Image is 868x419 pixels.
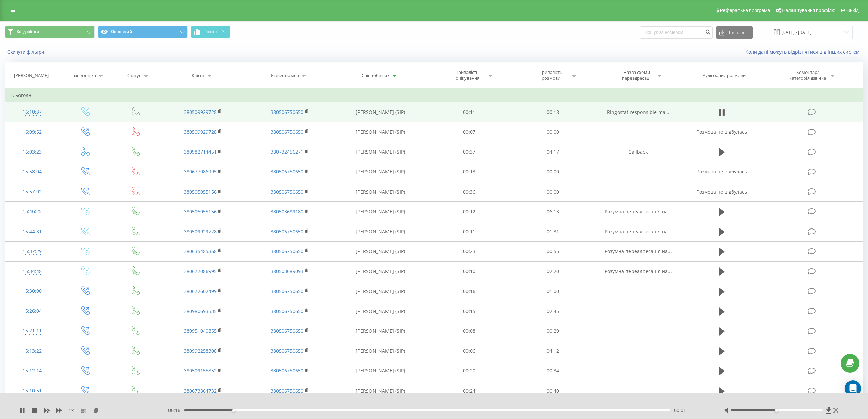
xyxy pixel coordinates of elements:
div: Тривалість розмови [533,69,569,81]
a: 380506750650 [271,367,303,374]
td: 00:11 [427,102,511,122]
div: 15:46:25 [12,205,52,218]
a: 380506750650 [271,188,303,195]
td: [PERSON_NAME] (SIP) [334,182,427,202]
td: [PERSON_NAME] (SIP) [334,122,427,142]
td: 00:07 [427,122,511,142]
div: Тип дзвінка [72,73,96,78]
a: 380505055156 [184,188,217,195]
div: 16:03:23 [12,145,52,159]
div: 15:58:04 [12,165,52,179]
button: Всі дзвінки [5,26,95,38]
td: [PERSON_NAME] (SIP) [334,361,427,381]
span: Розумна переадресація на... [605,208,672,215]
td: [PERSON_NAME] (SIP) [334,261,427,281]
td: 00:55 [511,241,595,261]
div: 15:13:22 [12,344,52,358]
div: Співробітник [362,73,390,78]
td: [PERSON_NAME] (SIP) [334,241,427,261]
a: 380506750650 [271,129,303,135]
td: [PERSON_NAME] (SIP) [334,381,427,401]
span: Вихід [847,8,859,13]
span: Всі дзвінки [16,29,39,35]
td: 04:17 [511,142,595,162]
div: 15:44:31 [12,225,52,238]
td: 06:13 [511,202,595,222]
a: 380506750650 [271,109,303,115]
a: 380506750650 [271,328,303,334]
td: 00:29 [511,321,595,341]
a: 380506750650 [271,228,303,235]
a: 380506750650 [271,308,303,314]
a: 380951040855 [184,328,217,334]
td: 00:12 [427,202,511,222]
div: Accessibility label [232,409,235,412]
td: 00:06 [427,341,511,361]
span: Розмова не відбулась [696,129,747,135]
td: 00:40 [511,381,595,401]
td: Сьогодні [5,89,863,102]
div: 16:10:37 [12,105,52,119]
div: Accessibility label [775,409,778,412]
td: 00:08 [427,321,511,341]
td: Callback [595,142,682,162]
td: [PERSON_NAME] (SIP) [334,202,427,222]
td: 00:11 [427,222,511,241]
div: 15:30:00 [12,285,52,298]
td: 01:00 [511,281,595,301]
a: 380673864732 [184,388,217,394]
div: 15:21:11 [12,324,52,338]
a: 380506750650 [271,388,303,394]
a: 380503689180 [271,208,303,215]
span: Графік [204,29,218,34]
td: 00:24 [427,381,511,401]
div: 15:34:48 [12,265,52,278]
a: 380506750650 [271,288,303,294]
td: 00:00 [511,162,595,182]
a: 380732456271 [271,148,303,155]
td: [PERSON_NAME] (SIP) [334,341,427,361]
td: [PERSON_NAME] (SIP) [334,321,427,341]
a: 380506750650 [271,348,303,354]
span: Розумна переадресація на... [605,248,672,254]
a: 380635485368 [184,248,217,254]
span: 00:01 [674,407,686,414]
a: 380677086995 [184,168,217,175]
span: Розумна переадресація на... [605,268,672,274]
div: Статус [127,73,141,78]
span: - 00:16 [166,407,184,414]
td: 01:31 [511,222,595,241]
span: Ringostat responsible ma... [607,109,669,115]
span: Розумна переадресація на... [605,228,672,235]
td: 00:37 [427,142,511,162]
div: [PERSON_NAME] [14,73,49,78]
button: Графік [191,26,230,38]
a: 380509929728 [184,129,217,135]
a: 380980693535 [184,308,217,314]
div: 15:57:02 [12,185,52,198]
div: 15:37:29 [12,245,52,258]
span: 1 x [69,407,74,414]
a: 380992258308 [184,348,217,354]
td: [PERSON_NAME] (SIP) [334,301,427,321]
button: Експорт [716,26,753,39]
div: Тривалість очікування [449,69,486,81]
a: 380506750650 [271,248,303,254]
td: 00:00 [511,122,595,142]
a: 380982714451 [184,148,217,155]
td: 00:18 [511,102,595,122]
a: 380509929728 [184,109,217,115]
div: Бізнес номер [271,73,299,78]
td: 00:15 [427,301,511,321]
div: Аудіозапис розмови [703,73,746,78]
td: 00:10 [427,261,511,281]
div: Клієнт [192,73,205,78]
td: [PERSON_NAME] (SIP) [334,102,427,122]
td: 02:20 [511,261,595,281]
div: 16:09:52 [12,126,52,139]
div: Open Intercom Messenger [845,380,861,397]
a: 380506750650 [271,168,303,175]
button: Основний [98,26,188,38]
td: 04:12 [511,341,595,361]
td: 00:00 [511,182,595,202]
